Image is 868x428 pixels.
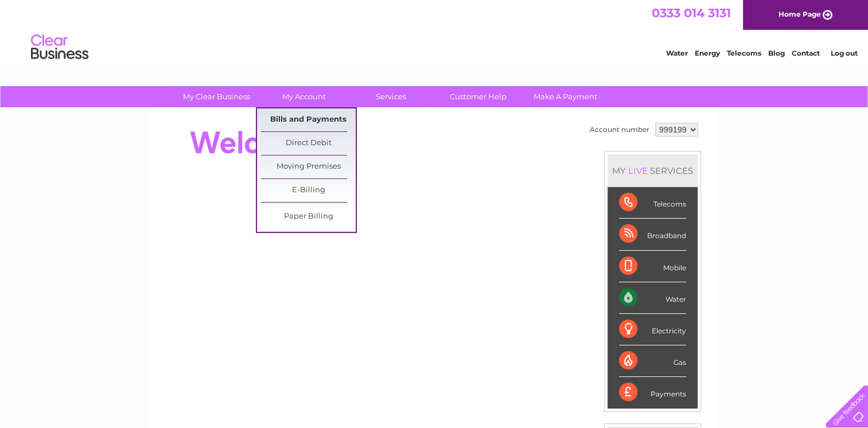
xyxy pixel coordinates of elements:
a: Blog [768,49,785,57]
div: Broadband [619,219,686,250]
a: Bills and Payments [261,108,356,131]
a: Make A Payment [518,86,613,107]
a: Energy [695,49,720,57]
a: My Clear Business [169,86,264,107]
div: Clear Business is a trading name of Verastar Limited (registered in [GEOGRAPHIC_DATA] No. 3667643... [164,6,706,56]
div: MY SERVICES [608,154,698,187]
div: LIVE [626,165,650,176]
a: Contact [792,49,820,57]
img: logo.png [30,30,89,65]
a: Log out [830,49,857,57]
a: 0333 014 3131 [652,6,731,20]
div: Water [619,282,686,314]
div: Gas [619,345,686,377]
div: Telecoms [619,187,686,219]
div: Payments [619,377,686,408]
a: Water [666,49,688,57]
a: Services [344,86,438,107]
a: Paper Billing [261,205,356,228]
a: My Account [256,86,351,107]
a: Telecoms [727,49,761,57]
div: Mobile [619,251,686,282]
a: Customer Help [431,86,526,107]
a: E-Billing [261,179,356,202]
a: Moving Premises [261,155,356,178]
td: Account number [587,120,652,139]
a: Direct Debit [261,132,356,155]
div: Electricity [619,314,686,345]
